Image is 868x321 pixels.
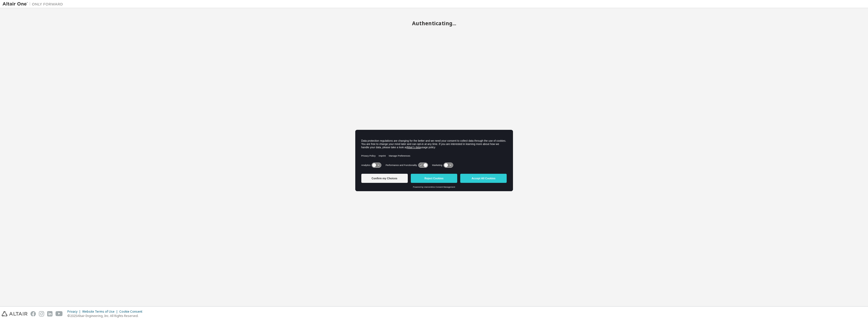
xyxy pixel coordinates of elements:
img: facebook.svg [31,311,36,316]
p: © 2025 Altair Engineering, Inc. All Rights Reserved. [67,314,145,318]
img: altair_logo.svg [2,311,28,316]
h2: Authenticating... [3,20,865,27]
img: instagram.svg [39,311,44,316]
img: Altair One [3,2,66,7]
img: youtube.svg [56,311,63,316]
div: Website Terms of Use [82,310,119,314]
div: Privacy [67,310,82,314]
img: linkedin.svg [47,311,52,316]
div: Cookie Consent [119,310,145,314]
